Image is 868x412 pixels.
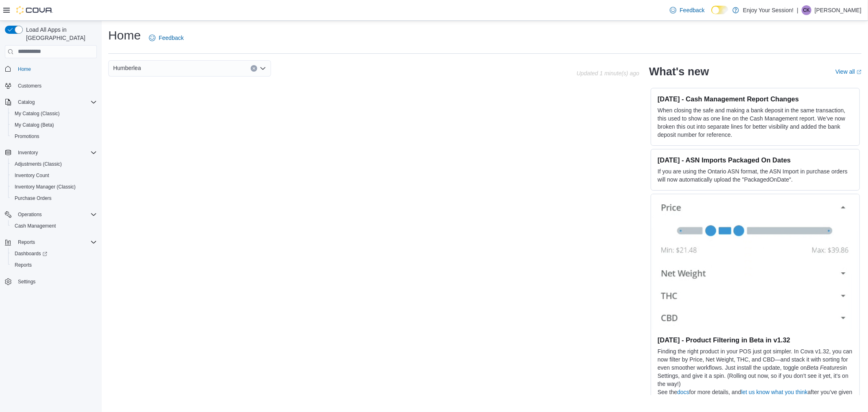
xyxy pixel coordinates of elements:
[8,170,100,181] button: Inventory Count
[8,131,100,142] button: Promotions
[15,133,39,140] span: Promotions
[15,172,49,179] span: Inventory Count
[807,364,843,371] em: Beta Features
[15,122,54,128] span: My Catalog (Beta)
[18,66,31,72] span: Home
[15,110,60,117] span: My Catalog (Classic)
[658,336,853,344] h3: [DATE] - Product Filtering in Beta in v1.32
[11,171,97,180] span: Inventory Count
[15,64,97,74] span: Home
[15,97,97,107] span: Catalog
[11,109,97,118] span: My Catalog (Classic)
[2,276,100,287] button: Settings
[667,2,708,18] a: Feedback
[16,6,53,14] img: Cova
[15,237,97,247] span: Reports
[658,388,853,404] p: See the for more details, and after you’ve given it a try.
[108,27,141,44] h1: Home
[658,167,853,184] p: If you are using the Ontario ASN format, the ASN Import in purchase orders will now automatically...
[11,182,97,192] span: Inventory Manager (Classic)
[15,237,38,247] button: Reports
[15,148,41,158] button: Inventory
[15,210,45,219] button: Operations
[711,6,728,14] input: Dark Mode
[680,6,704,14] span: Feedback
[11,171,52,180] a: Inventory Count
[11,193,55,203] a: Purchase Orders
[11,249,97,259] span: Dashboards
[11,131,43,141] a: Promotions
[835,68,861,75] a: View allExternal link
[15,81,45,91] a: Customers
[8,119,100,131] button: My Catalog (Beta)
[159,34,184,42] span: Feedback
[8,248,100,259] a: Dashboards
[15,161,62,167] span: Adjustments (Classic)
[18,278,35,285] span: Settings
[5,60,97,309] nav: Complex example
[15,210,97,219] span: Operations
[15,223,56,229] span: Cash Management
[18,149,38,156] span: Inventory
[8,181,100,193] button: Inventory Manager (Classic)
[815,5,861,15] p: [PERSON_NAME]
[797,5,798,15] p: |
[2,147,100,158] button: Inventory
[11,159,97,169] span: Adjustments (Classic)
[8,220,100,232] button: Cash Management
[658,347,853,388] p: Finding the right product in your POS just got simpler. In Cova v1.32, you can now filter by Pric...
[11,120,97,130] span: My Catalog (Beta)
[577,70,639,77] p: Updated 1 minute(s) ago
[658,156,853,164] h3: [DATE] - ASN Imports Packaged On Dates
[15,64,34,74] a: Home
[11,260,35,270] a: Reports
[711,14,712,15] span: Dark Mode
[15,184,76,190] span: Inventory Manager (Classic)
[2,237,100,248] button: Reports
[743,5,794,15] p: Enjoy Your Session!
[18,83,42,89] span: Customers
[260,65,266,72] button: Open list of options
[803,5,810,15] span: CK
[15,195,52,202] span: Purchase Orders
[802,5,811,15] div: Chris Kelayna
[658,106,853,139] p: When closing the safe and making a bank deposit in the same transaction, this used to show as one...
[8,158,100,170] button: Adjustments (Classic)
[11,131,97,141] span: Promotions
[2,63,100,75] button: Home
[15,81,97,91] span: Customers
[251,65,257,72] button: Clear input
[11,249,50,259] a: Dashboards
[15,148,97,158] span: Inventory
[146,30,187,46] a: Feedback
[15,262,32,268] span: Reports
[15,97,38,107] button: Catalog
[15,276,97,287] span: Settings
[649,65,709,78] h2: What's new
[15,250,47,257] span: Dashboards
[11,120,57,130] a: My Catalog (Beta)
[23,26,97,42] span: Load All Apps in [GEOGRAPHIC_DATA]
[18,99,35,105] span: Catalog
[113,63,141,73] span: Humberlea
[658,95,853,103] h3: [DATE] - Cash Management Report Changes
[11,260,97,270] span: Reports
[741,389,807,395] a: let us know what you think
[2,80,100,92] button: Customers
[11,193,97,203] span: Purchase Orders
[8,193,100,204] button: Purchase Orders
[11,221,59,231] a: Cash Management
[857,70,861,75] svg: External link
[8,108,100,119] button: My Catalog (Classic)
[677,389,689,395] a: docs
[11,221,97,231] span: Cash Management
[2,209,100,220] button: Operations
[18,239,35,245] span: Reports
[11,159,65,169] a: Adjustments (Classic)
[11,109,63,118] a: My Catalog (Classic)
[8,259,100,271] button: Reports
[18,211,42,218] span: Operations
[11,182,79,192] a: Inventory Manager (Classic)
[15,277,39,287] a: Settings
[2,96,100,108] button: Catalog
